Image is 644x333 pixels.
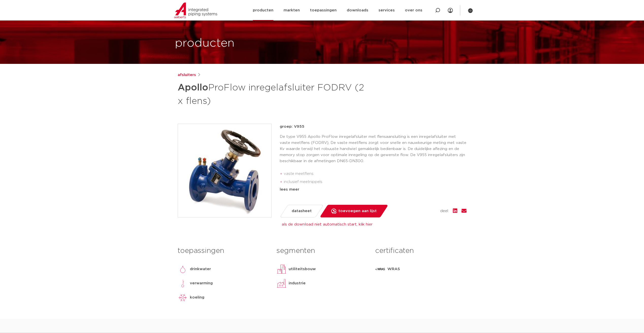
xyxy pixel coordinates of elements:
[178,246,269,256] h3: toepassingen
[279,205,323,217] a: datasheet
[178,292,188,303] img: koeling
[178,124,271,217] img: Product Image for Apollo ProFlow inregelafsluiter FODRV (2 x flens)
[178,83,208,92] strong: Apollo
[375,264,385,274] img: WRAS
[282,223,373,226] a: als de download niet automatisch start, klik hier
[387,266,400,272] p: WRAS
[178,80,368,107] h1: ProFlow inregelafsluiter FODRV (2 x flens)
[178,278,188,288] img: verwarming
[280,124,467,130] p: groep: V955
[276,278,287,288] img: industrie
[375,246,466,256] h3: certificaten
[280,187,467,193] div: lees meer
[284,170,467,178] li: vaste meetflens
[178,72,196,78] a: afsluiters
[276,264,287,274] img: utiliteitsbouw
[289,266,316,272] p: utiliteitsbouw
[190,280,213,286] p: verwarming
[440,208,449,214] span: deel:
[284,178,467,186] li: inclusief meetnippels
[338,207,377,215] span: toevoegen aan lijst
[289,280,306,286] p: industrie
[190,266,211,272] p: drinkwater
[276,246,368,256] h3: segmenten
[175,35,235,51] h1: producten
[178,264,188,274] img: drinkwater
[280,134,467,164] p: De type V955 Apollo ProFlow inregelafsluiter met flensaansluiting is een inregelafsluiter met vas...
[292,207,312,215] span: datasheet
[190,294,204,301] p: koeling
